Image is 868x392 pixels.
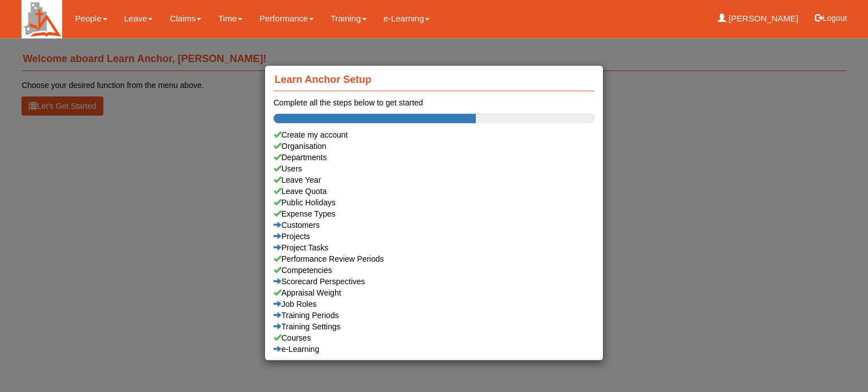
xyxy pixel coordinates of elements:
a: e-Learning [274,343,594,355]
div: Complete all the steps below to get started [274,97,594,108]
a: Job Roles [274,298,594,310]
a: Scorecard Perspectives [274,276,594,287]
a: Appraisal Weight [274,287,594,298]
a: Training Settings [274,321,594,332]
a: Organisation [274,140,594,152]
a: Leave Year [274,174,594,186]
a: Courses [274,332,594,343]
a: Project Tasks [274,242,594,253]
h4: Learn Anchor Setup [274,68,594,91]
a: Customers [274,219,594,231]
a: Competencies [274,265,594,276]
a: Projects [274,231,594,242]
a: Performance Review Periods [274,253,594,265]
iframe: chat widget [821,347,857,381]
a: Leave Quota [274,186,594,197]
a: Training Periods [274,310,594,321]
div: Create my account [274,129,594,140]
a: Expense Types [274,208,594,219]
a: Departments [274,152,594,163]
a: Users [274,163,594,174]
a: Public Holidays [274,197,594,208]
